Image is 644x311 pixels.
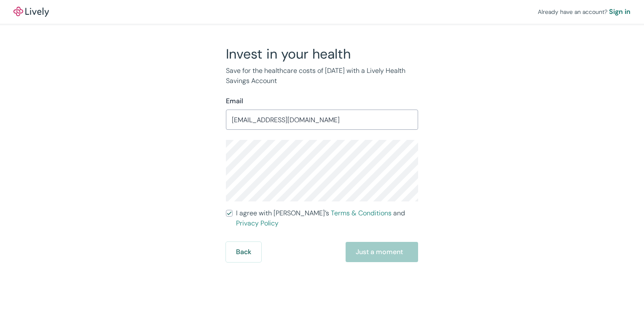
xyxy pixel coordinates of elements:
span: I agree with [PERSON_NAME]’s and [236,208,418,228]
label: Email [226,96,243,106]
a: Terms & Conditions [331,209,392,217]
a: LivelyLively [13,7,49,17]
h2: Invest in your health [226,46,418,62]
a: Sign in [609,7,631,17]
p: Save for the healthcare costs of [DATE] with a Lively Health Savings Account [226,66,418,86]
div: Already have an account? [538,7,631,17]
a: Privacy Policy [236,219,279,228]
img: Lively [13,7,49,17]
button: Back [226,242,261,262]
